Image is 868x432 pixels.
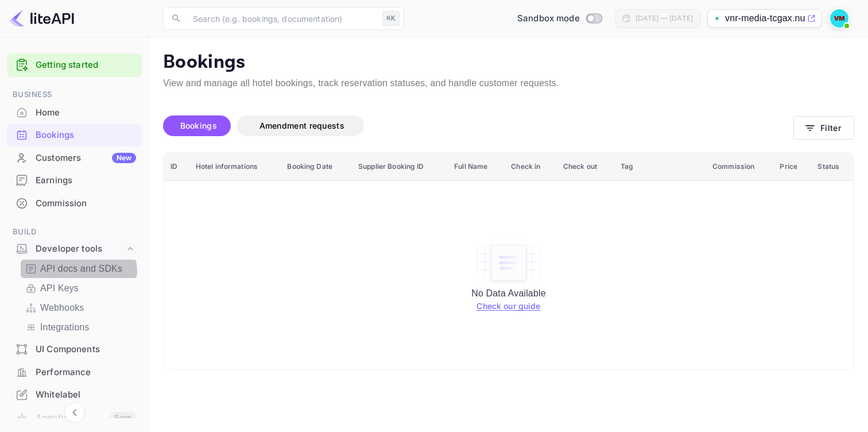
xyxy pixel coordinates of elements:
div: account-settings tabs [163,115,793,136]
a: API docs and SDKs [25,262,133,276]
div: API docs and SDKs [21,260,137,278]
span: Bookings [180,121,217,130]
div: Earnings [7,169,142,192]
img: LiteAPI logo [9,9,74,28]
th: Price [773,153,811,181]
th: Booking Date [280,153,351,181]
div: Performance [7,361,142,384]
div: ⌘K [382,11,400,26]
a: Performance [7,361,142,383]
div: Integrations [21,318,137,337]
a: Bookings [7,124,142,145]
p: View and manage all hotel bookings, track reservation statuses, and handle customer requests. [163,76,854,90]
div: Customers [36,152,136,165]
div: Bookings [36,129,136,142]
p: Bookings [163,51,854,74]
a: Commission [7,192,142,214]
div: Webhooks [21,299,137,317]
a: Earnings [7,169,142,191]
button: Collapse navigation [64,402,85,423]
a: Integrations [25,321,133,334]
th: Hotel informations [189,153,281,181]
th: Supplier Booking ID [351,153,447,181]
p: No Data Available [471,287,545,300]
a: Check our guide [476,301,540,311]
div: Commission [7,192,142,215]
div: Commission [36,197,136,210]
div: Earnings [36,174,136,187]
img: empty-state-table.svg [474,238,543,287]
button: Filter [793,116,854,140]
a: Getting started [36,59,136,72]
div: Developer tools [7,239,142,259]
p: API Keys [40,281,79,295]
th: ID [164,153,189,181]
input: Search (e.g. bookings, documentation) [186,7,378,30]
a: Webhooks [25,301,133,315]
div: UI Components [36,343,136,356]
div: [DATE] — [DATE] [635,13,693,24]
div: API Keys [21,279,137,298]
div: CustomersNew [7,147,142,169]
th: Check in [504,153,556,181]
img: VNR Media [830,9,848,28]
a: API Keys [25,281,133,295]
div: Performance [36,366,136,379]
table: booking table [164,153,854,370]
th: Status [811,153,854,181]
th: Commission [706,153,773,181]
a: UI Components [7,338,142,360]
p: vnr-media-tcgax.nuitee... [725,11,805,25]
div: Bookings [7,124,142,146]
th: Full Name [447,153,504,181]
th: Check out [556,153,614,181]
p: Integrations [40,321,89,334]
div: UI Components [7,338,142,361]
div: Switch to Production mode [513,12,606,25]
span: Amendment requests [259,121,344,130]
div: Developer tools [36,242,125,256]
th: Tag [614,153,706,181]
span: Business [7,88,142,101]
div: Home [36,106,136,119]
span: Build [7,226,142,238]
div: Whitelabel [36,388,136,402]
p: API docs and SDKs [40,262,122,276]
div: Home [7,102,142,124]
div: Whitelabel [7,384,142,406]
a: CustomersNew [7,147,142,168]
a: Whitelabel [7,384,142,405]
p: Webhooks [40,301,84,315]
div: New [112,153,136,163]
div: Getting started [7,53,142,77]
a: Home [7,102,142,123]
span: Sandbox mode [517,12,580,25]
